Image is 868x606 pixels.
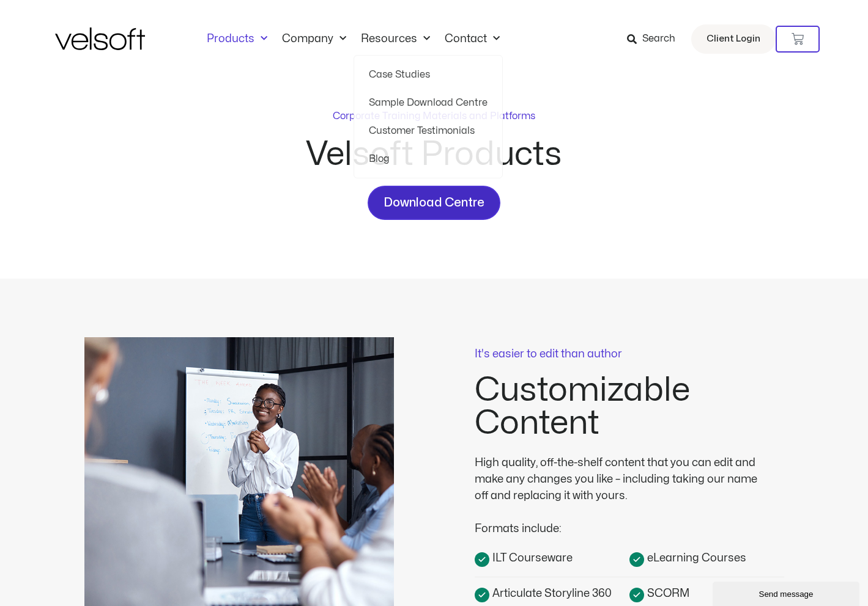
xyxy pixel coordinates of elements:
[369,145,488,173] a: Blog
[644,550,746,566] span: eLearning Courses
[55,27,145,50] img: Velsoft Training Materials
[384,193,484,213] span: Download Centre
[475,585,629,602] a: Articulate Storyline 360
[475,349,784,360] p: It's easier to edit than author
[642,31,675,47] span: Search
[489,585,612,602] span: Articulate Storyline 360
[354,55,503,178] ul: ResourcesMenu Toggle
[475,504,768,537] div: Formats include:
[713,579,862,606] iframe: chat widget
[275,32,354,46] a: CompanyMenu Toggle
[369,60,488,89] a: Case Studies
[489,550,573,566] span: ILT Courseware
[214,138,655,171] h2: Velsoft Products
[707,31,760,47] span: Client Login
[691,24,776,54] a: Client Login
[644,585,689,602] span: SCORM
[475,374,784,440] h2: Customizable Content
[475,454,768,504] div: High quality, off-the-shelf content that you can edit and make any changes you like – including t...
[368,186,500,220] a: Download Centre
[369,117,488,145] a: Customer Testimonials
[369,89,488,117] a: Sample Download Centre
[333,109,535,123] p: Corporate Training Materials and Platforms
[437,32,507,46] a: ContactMenu Toggle
[475,549,629,567] a: ILT Courseware
[354,32,437,46] a: ResourcesMenu Toggle
[627,29,684,49] a: Search
[629,585,784,602] a: SCORM
[199,32,275,46] a: ProductsMenu Toggle
[199,32,507,46] nav: Menu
